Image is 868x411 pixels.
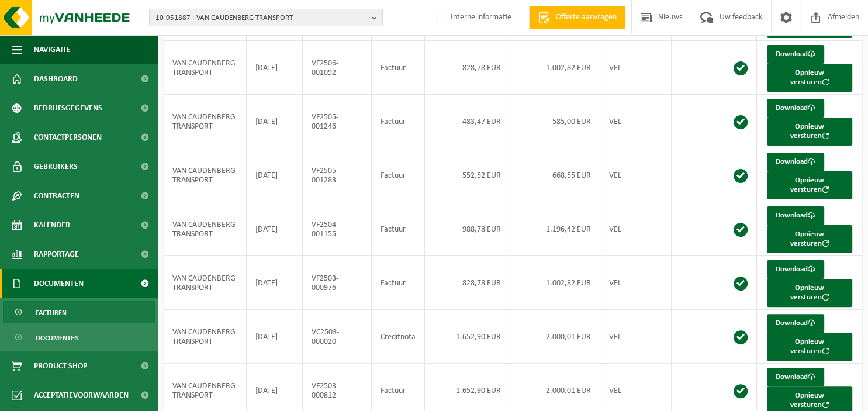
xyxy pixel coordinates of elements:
[34,94,102,123] span: Bedrijfsgegevens
[34,64,78,94] span: Dashboard
[600,202,672,256] td: VEL
[3,301,155,323] a: Facturen
[372,202,425,256] td: Factuur
[303,256,372,310] td: VF2503-000976
[34,35,70,64] span: Navigatie
[34,381,129,410] span: Acceptatievoorwaarden
[164,256,247,310] td: VAN CAUDENBERG TRANSPORT
[767,118,852,146] button: Opnieuw versturen
[767,314,824,333] a: Download
[767,225,852,253] button: Opnieuw versturen
[164,148,247,202] td: VAN CAUDENBERG TRANSPORT
[36,302,67,324] span: Facturen
[247,256,302,310] td: [DATE]
[600,310,672,364] td: VEL
[372,310,425,364] td: Creditnota
[34,351,87,381] span: Product Shop
[767,64,852,92] button: Opnieuw versturen
[34,181,79,210] span: Contracten
[34,240,79,269] span: Rapportage
[425,310,510,364] td: -1.652,90 EUR
[767,260,824,279] a: Download
[303,310,372,364] td: VC2503-000020
[303,41,372,95] td: VF2506-001092
[510,310,600,364] td: -2.000,01 EUR
[155,9,367,27] span: 10-951887 - VAN CAUDENBERG TRANSPORT
[510,95,600,148] td: 585,00 EUR
[303,95,372,148] td: VF2505-001246
[372,148,425,202] td: Factuur
[510,148,600,202] td: 668,55 EUR
[553,12,620,23] span: Offerte aanvragen
[767,99,824,118] a: Download
[600,41,672,95] td: VEL
[510,256,600,310] td: 1.002,82 EUR
[34,269,84,298] span: Documenten
[425,202,510,256] td: 988,78 EUR
[767,206,824,225] a: Download
[767,171,852,199] button: Opnieuw versturen
[425,148,510,202] td: 552,52 EUR
[164,310,247,364] td: VAN CAUDENBERG TRANSPORT
[767,279,852,307] button: Opnieuw versturen
[434,9,511,26] label: Interne informatie
[164,202,247,256] td: VAN CAUDENBERG TRANSPORT
[247,41,302,95] td: [DATE]
[303,148,372,202] td: VF2505-001283
[425,95,510,148] td: 483,47 EUR
[372,41,425,95] td: Factuur
[600,95,672,148] td: VEL
[425,256,510,310] td: 828,78 EUR
[425,41,510,95] td: 828,78 EUR
[247,95,302,148] td: [DATE]
[767,368,824,386] a: Download
[247,310,302,364] td: [DATE]
[529,6,625,29] a: Offerte aanvragen
[767,153,824,171] a: Download
[149,9,383,26] button: 10-951887 - VAN CAUDENBERG TRANSPORT
[34,152,78,181] span: Gebruikers
[600,256,672,310] td: VEL
[510,41,600,95] td: 1.002,82 EUR
[34,123,102,152] span: Contactpersonen
[164,41,247,95] td: VAN CAUDENBERG TRANSPORT
[247,148,302,202] td: [DATE]
[303,202,372,256] td: VF2504-001155
[34,210,70,240] span: Kalender
[372,95,425,148] td: Factuur
[247,202,302,256] td: [DATE]
[600,148,672,202] td: VEL
[164,95,247,148] td: VAN CAUDENBERG TRANSPORT
[767,333,852,361] button: Opnieuw versturen
[510,202,600,256] td: 1.196,42 EUR
[3,326,155,348] a: Documenten
[767,45,824,64] a: Download
[372,256,425,310] td: Factuur
[36,327,79,349] span: Documenten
